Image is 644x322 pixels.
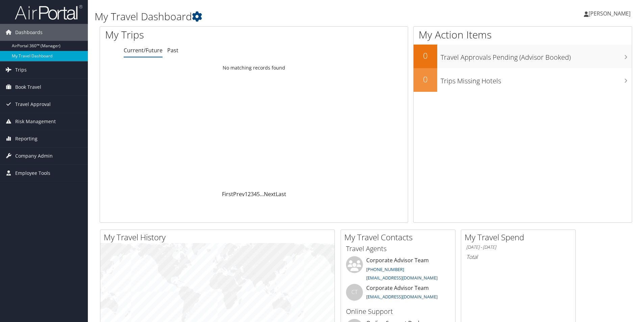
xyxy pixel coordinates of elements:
[346,307,450,316] h3: Online Support
[254,190,257,198] a: 4
[124,47,163,54] a: Current/Future
[15,165,50,182] span: Employee Tools
[15,79,41,96] span: Book Travel
[466,244,570,250] h6: [DATE] - [DATE]
[15,61,27,78] span: Trips
[15,24,43,41] span: Dashboards
[441,49,632,62] h3: Travel Approvals Pending (Advisor Booked)
[465,232,575,243] h2: My Travel Spend
[264,190,276,198] a: Next
[344,232,455,243] h2: My Travel Contacts
[15,113,56,130] span: Risk Management
[15,147,53,164] span: Company Admin
[15,130,38,147] span: Reporting
[260,190,264,198] span: …
[414,50,437,61] h2: 0
[414,45,632,68] a: 0Travel Approvals Pending (Advisor Booked)
[100,62,408,74] td: No matching records found
[15,4,82,20] img: airportal-logo.png
[584,3,637,24] a: [PERSON_NAME]
[414,28,632,42] h1: My Action Items
[346,284,363,301] div: CT
[589,10,630,17] span: [PERSON_NAME]
[15,96,51,113] span: Travel Approval
[167,47,178,54] a: Past
[414,74,437,85] h2: 0
[276,190,286,198] a: Last
[257,190,260,198] a: 5
[466,253,570,261] h6: Total
[105,28,274,42] h1: My Trips
[251,190,254,198] a: 3
[222,190,233,198] a: First
[233,190,245,198] a: Prev
[441,73,632,86] h3: Trips Missing Hotels
[245,190,248,198] a: 1
[95,9,456,24] h1: My Travel Dashboard
[248,190,251,198] a: 2
[366,275,438,281] a: [EMAIL_ADDRESS][DOMAIN_NAME]
[346,244,450,253] h3: Travel Agents
[414,68,632,92] a: 0Trips Missing Hotels
[366,266,404,272] a: [PHONE_NUMBER]
[343,256,453,284] li: Corporate Advisor Team
[104,232,335,243] h2: My Travel History
[343,284,453,306] li: Corporate Advisor Team
[366,294,438,300] a: [EMAIL_ADDRESS][DOMAIN_NAME]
